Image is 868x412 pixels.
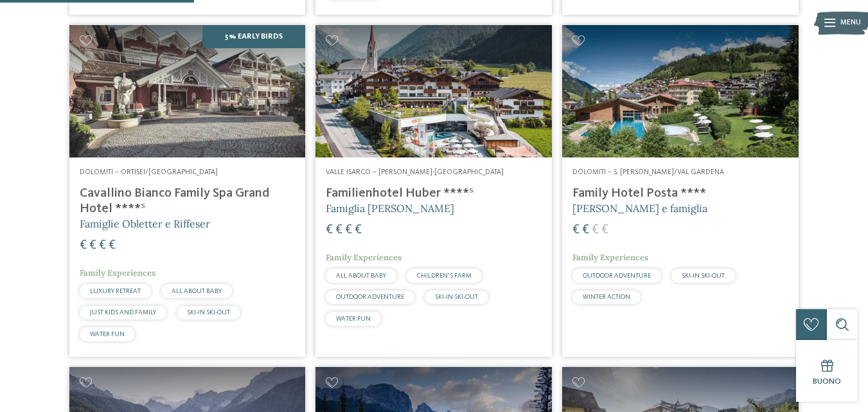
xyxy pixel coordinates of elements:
h4: Cavallino Bianco Family Spa Grand Hotel ****ˢ [80,186,296,217]
a: Cercate un hotel per famiglie? Qui troverete solo i migliori! Dolomiti – S. [PERSON_NAME]/Val Gar... [562,25,799,357]
span: Famiglie Obletter e Riffeser [80,217,210,230]
span: CHILDREN’S FARM [417,273,472,279]
span: € [335,224,342,237]
span: LUXURY RETREAT [90,288,141,294]
span: OUTDOOR ADVENTURE [583,273,651,279]
span: € [326,224,333,237]
span: WATER FUN [90,331,125,337]
a: Buono [796,340,858,402]
a: Cercate un hotel per famiglie? Qui troverete solo i migliori! Valle Isarco – [PERSON_NAME]-[GEOGR... [315,25,552,357]
span: € [99,239,106,252]
span: € [582,224,589,237]
span: € [592,224,599,237]
span: WINTER ACTION [583,294,630,300]
span: Family Experiences [80,267,155,278]
span: Family Experiences [572,252,648,263]
h4: Familienhotel Huber ****ˢ [326,186,542,201]
span: € [80,239,87,252]
span: Family Experiences [326,252,402,263]
span: JUST KIDS AND FAMILY [90,309,156,316]
span: WATER FUN [336,316,371,322]
span: SKI-IN SKI-OUT [187,309,230,316]
span: ALL ABOUT BABY [172,288,222,294]
img: Cercate un hotel per famiglie? Qui troverete solo i migliori! [315,25,552,158]
span: € [109,239,116,252]
span: SKI-IN SKI-OUT [682,273,725,279]
span: Valle Isarco – [PERSON_NAME]-[GEOGRAPHIC_DATA] [326,168,504,176]
span: Famiglia [PERSON_NAME] [326,202,454,215]
span: SKI-IN SKI-OUT [435,294,478,300]
span: € [355,224,362,237]
span: € [572,224,580,237]
img: Cercate un hotel per famiglie? Qui troverete solo i migliori! [562,25,799,158]
span: ALL ABOUT BABY [336,273,386,279]
span: Dolomiti – Ortisei/[GEOGRAPHIC_DATA] [80,168,218,176]
span: € [601,224,608,237]
span: € [345,224,352,237]
h4: Family Hotel Posta **** [572,186,788,201]
span: Dolomiti – S. [PERSON_NAME]/Val Gardena [572,168,724,176]
a: Cercate un hotel per famiglie? Qui troverete solo i migliori! 5% Early Birds Dolomiti – Ortisei/[... [69,25,306,357]
span: € [89,239,96,252]
img: Family Spa Grand Hotel Cavallino Bianco ****ˢ [69,25,306,158]
span: [PERSON_NAME] e famiglia [572,202,707,215]
span: OUTDOOR ADVENTURE [336,294,404,300]
span: Buono [813,377,841,386]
